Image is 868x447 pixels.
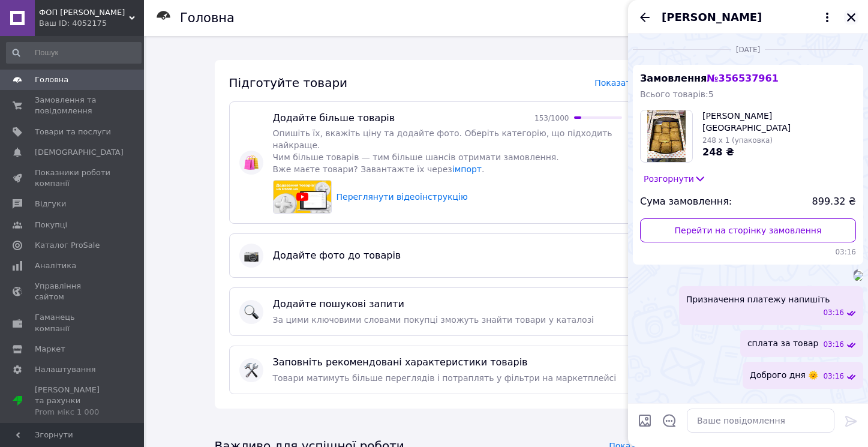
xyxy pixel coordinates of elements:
span: Головна [35,74,68,85]
span: [DATE] [731,45,765,55]
img: 6703447724_w100_h100_slojka-hachapuri.jpg [647,110,686,162]
span: Замовлення та повідомлення [35,95,111,116]
h1: Головна [180,11,235,25]
a: Показати все (6) [594,78,665,88]
span: Товари та послуги [35,127,111,137]
img: :shopping_bags: [244,155,259,170]
span: Аналітика [35,260,76,271]
span: [PERSON_NAME] [662,10,762,25]
span: 248 ₴ [702,146,734,158]
span: 03:16 10.08.2025 [823,340,844,350]
span: Доброго дня 🌞 [750,369,819,382]
img: 8cc454bc-351b-4ae6-a7ba-5dd3157d491c_w500_h500 [854,271,863,281]
input: Пошук [6,42,142,64]
span: Каталог ProSale [35,240,100,251]
span: сплата за товар [747,337,818,350]
span: Маркет [35,344,65,355]
span: [PERSON_NAME][GEOGRAPHIC_DATA] [702,110,856,134]
span: Вже маєте товари? Завантажте їх через . [273,164,485,174]
span: Покупці [35,220,67,230]
span: Замовлення [640,73,779,84]
span: Опишіть їх, вкажіть ціну та додайте фото. Оберіть категорію, що підходить найкраще. [273,128,612,150]
a: :camera:Додайте фото до товарів [229,233,666,278]
span: Гаманець компанії [35,312,111,334]
span: 03:16 10.08.2025 [640,247,856,257]
span: Підготуйте товари [229,76,348,90]
button: Назад [638,10,652,25]
button: Розгорнути [640,172,710,185]
span: Додайте пошукові запити [273,298,622,311]
a: video previewПереглянути відеоінструкцію [273,178,622,216]
span: № 356537961 [707,73,778,84]
div: 10.08.2025 [633,43,863,55]
button: [PERSON_NAME] [662,10,834,25]
button: Закрити [844,10,858,25]
span: ФОП Стрєльніков [39,7,129,18]
span: За цими ключовими словами покупці зможуть знайти товари у каталозі [273,315,594,325]
span: Управління сайтом [35,281,111,302]
img: :mag: [244,305,259,319]
a: імпорт [452,164,482,174]
span: Додайте фото до товарів [273,249,622,263]
span: 899.32 ₴ [812,195,856,209]
span: Налаштування [35,364,96,375]
span: Товари матимуть більше переглядів і потраплять у фільтри на маркетплейсі [273,373,617,383]
img: :hammer_and_wrench: [244,363,259,377]
span: Призначення платежу напишіть [686,293,830,305]
span: 03:16 10.08.2025 [823,308,844,318]
div: Prom мікс 1 000 [35,407,111,418]
span: 153 / 1000 [534,114,569,122]
span: Всього товарів: 5 [640,89,714,99]
a: :shopping_bags:Додайте більше товарів153/1000Опишіть їх, вкажіть ціну та додайте фото. Оберіть ка... [229,101,666,224]
span: 03:16 10.08.2025 [823,371,844,382]
span: 248 x 1 (упаковка) [702,136,773,145]
button: Відкрити шаблони відповідей [662,413,677,428]
span: [DEMOGRAPHIC_DATA] [35,147,124,158]
a: Перейти на сторінку замовлення [640,218,856,242]
a: :mag:Додайте пошукові запитиЗа цими ключовими словами покупці зможуть знайти товари у каталозі [229,287,666,336]
div: Ваш ID: 4052175 [39,18,144,29]
span: Показники роботи компанії [35,167,111,189]
img: video preview [273,180,332,214]
span: Додайте більше товарів [273,112,395,125]
span: Переглянути відеоінструкцію [337,192,468,202]
a: :hammer_and_wrench:Заповніть рекомендовані характеристики товарівТовари матимуть більше перегляді... [229,346,666,394]
span: [PERSON_NAME] та рахунки [35,385,111,418]
span: Заповніть рекомендовані характеристики товарів [273,356,622,370]
span: Відгуки [35,199,66,209]
img: :camera: [244,248,259,263]
span: Чим більше товарів — тим більше шансів отримати замовлення. [273,152,559,162]
span: Сума замовлення: [640,195,732,209]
